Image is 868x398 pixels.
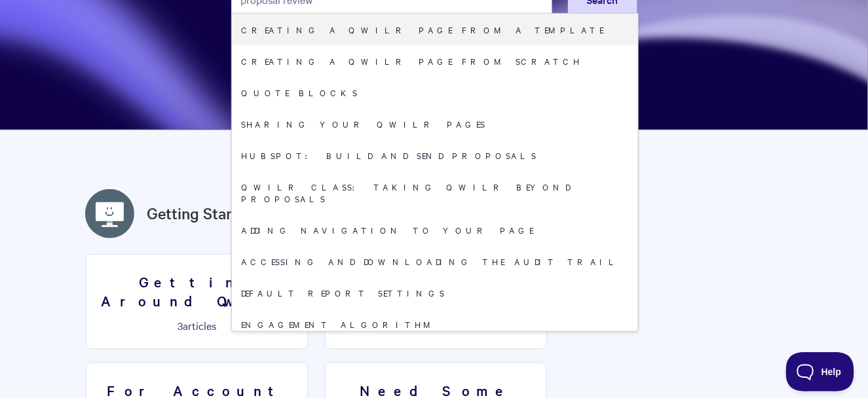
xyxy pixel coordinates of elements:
a: Quote Blocks [232,77,638,108]
a: Getting Started [147,202,255,225]
a: Creating a Qwilr Page from Scratch [232,45,638,77]
a: Sharing your Qwilr Pages [232,108,638,139]
a: Qwilr Class: Taking Qwilr Beyond Proposals [232,171,638,214]
a: HubSpot: Build and Send Proposals [232,139,638,171]
a: Creating a Qwilr Page from a Template [232,14,638,45]
a: Accessing and downloading the Audit Trail [232,245,638,277]
span: 3 [178,318,183,333]
a: Getting Around Qwilr 3articles [86,254,308,350]
a: Default report settings [232,277,638,308]
a: Engagement Algorithm [232,308,638,340]
p: articles [94,319,299,331]
iframe: Toggle Customer Support [786,352,855,391]
a: Adding Navigation to your Page [232,214,638,245]
h3: Getting Around Qwilr [94,272,299,310]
